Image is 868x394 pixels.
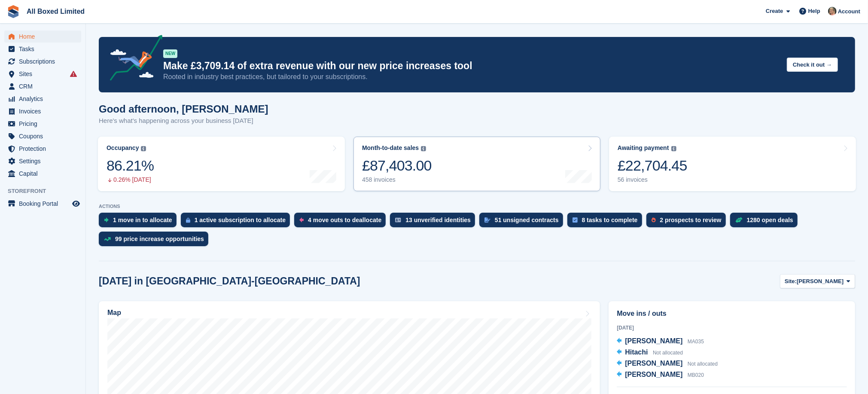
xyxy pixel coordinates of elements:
div: [DATE] [617,324,847,332]
a: [PERSON_NAME] Not allocated [617,358,718,370]
a: 99 price increase opportunities [99,232,213,250]
span: CRM [19,80,70,92]
a: menu [4,118,81,130]
span: Subscriptions [19,55,70,67]
span: Booking Portal [19,198,70,210]
span: Account [838,7,860,16]
span: Pricing [19,118,70,130]
div: 4 move outs to deallocate [308,217,381,223]
a: [PERSON_NAME] MB020 [617,370,704,381]
div: 1280 open deals [747,217,793,223]
div: 13 unverified identities [405,217,471,223]
a: menu [4,68,81,80]
div: £87,403.00 [362,157,432,174]
div: 2 prospects to review [660,217,722,223]
span: Hitachi [625,348,648,356]
img: active_subscription_to_allocate_icon-d502201f5373d7db506a760aba3b589e785aa758c864c3986d89f69b8ff3... [186,217,190,223]
span: Not allocated [653,350,683,356]
span: [PERSON_NAME] [625,360,682,367]
a: 4 move outs to deallocate [294,213,390,232]
span: Tasks [19,43,70,55]
h2: Move ins / outs [617,308,847,319]
a: menu [4,168,81,180]
a: menu [4,31,81,43]
img: icon-info-grey-7440780725fd019a000dd9b08b2336e03edf1995a4989e88bcd33f0948082b44.svg [421,146,426,151]
div: Occupancy [107,144,139,152]
a: menu [4,93,81,105]
i: Smart entry sync failures have occurred [70,70,77,77]
img: move_outs_to_deallocate_icon-f764333ba52eb49d3ac5e1228854f67142a1ed5810a6f6cc68b1a99e826820c5.svg [299,217,304,223]
a: 13 unverified identities [390,213,479,232]
a: 1280 open deals [730,213,802,232]
span: MA035 [688,339,704,345]
img: task-75834270c22a3079a89374b754ae025e5fb1db73e45f91037f5363f120a921f8.svg [573,217,578,223]
div: 458 invoices [362,176,432,183]
h2: Map [107,309,121,317]
span: Storefront [8,187,85,195]
div: 1 move in to allocate [113,217,172,223]
img: price_increase_opportunities-93ffe204e8149a01c8c9dc8f82e8f89637d9d84a8eef4429ea346261dce0b2c0.svg [104,237,111,241]
span: Not allocated [688,361,718,367]
img: stora-icon-8386f47178a22dfd0bd8f6a31ec36ba5ce8667c1dd55bd0f319d3a0aa187defe.svg [7,5,20,18]
div: 0.26% [DATE] [107,176,154,183]
span: [PERSON_NAME] [797,277,844,286]
span: Analytics [19,93,70,105]
a: [PERSON_NAME] MA035 [617,336,704,347]
a: 51 unsigned contracts [479,213,567,232]
span: Invoices [19,105,70,117]
button: Site: [PERSON_NAME] [780,274,855,288]
h2: [DATE] in [GEOGRAPHIC_DATA]-[GEOGRAPHIC_DATA] [99,275,360,287]
a: menu [4,198,81,210]
div: 86.21% [107,157,154,174]
img: Sandie Mills [828,7,837,15]
a: 1 move in to allocate [99,213,181,232]
a: menu [4,130,81,142]
p: Make £3,709.14 of extra revenue with our new price increases tool [163,60,780,72]
div: 51 unsigned contracts [495,217,559,223]
div: 56 invoices [618,176,687,183]
a: Awaiting payment £22,704.45 56 invoices [609,137,856,191]
img: prospect-51fa495bee0391a8d652442698ab0144808aea92771e9ea1ae160a38d050c398.svg [652,217,656,223]
span: Sites [19,68,70,80]
div: 99 price increase opportunities [115,235,204,242]
span: Coupons [19,130,70,142]
span: Create [766,7,783,15]
img: price-adjustments-announcement-icon-8257ccfd72463d97f412b2fc003d46551f7dbcb40ab6d574587a9cd5c0d94... [103,35,163,84]
p: Here's what's happening across your business [DATE] [99,116,268,126]
a: Preview store [71,199,81,209]
img: contract_signature_icon-13c848040528278c33f63329250d36e43548de30e8caae1d1a13099fd9432cc5.svg [484,217,490,223]
span: Protection [19,143,70,155]
a: Month-to-date sales £87,403.00 458 invoices [353,137,600,191]
a: menu [4,105,81,117]
div: NEW [163,49,177,58]
span: Capital [19,168,70,180]
a: menu [4,43,81,55]
span: [PERSON_NAME] [625,371,682,378]
span: MB020 [688,372,704,378]
div: Awaiting payment [618,144,669,152]
p: Rooted in industry best practices, but tailored to your subscriptions. [163,72,780,82]
img: icon-info-grey-7440780725fd019a000dd9b08b2336e03edf1995a4989e88bcd33f0948082b44.svg [141,146,146,151]
img: verify_identity-adf6edd0f0f0b5bbfe63781bf79b02c33cf7c696d77639b501bdc392416b5a36.svg [395,217,401,223]
div: £22,704.45 [618,157,687,174]
a: 2 prospects to review [646,213,730,232]
img: deal-1b604bf984904fb50ccaf53a9ad4b4a5d6e5aea283cecdc64d6e3604feb123c2.svg [735,217,743,223]
a: 8 tasks to complete [567,213,646,232]
a: menu [4,155,81,167]
a: Hitachi Not allocated [617,347,683,358]
span: [PERSON_NAME] [625,337,682,345]
a: All Boxed Limited [23,4,88,18]
span: Help [808,7,820,15]
p: ACTIONS [99,204,855,209]
img: move_ins_to_allocate_icon-fdf77a2bb77ea45bf5b3d319d69a93e2d87916cf1d5bf7949dd705db3b84f3ca.svg [104,217,109,223]
a: Occupancy 86.21% 0.26% [DATE] [98,137,345,191]
h1: Good afternoon, [PERSON_NAME] [99,103,268,115]
a: menu [4,143,81,155]
a: 1 active subscription to allocate [181,213,294,232]
div: Month-to-date sales [362,144,419,152]
button: Check it out → [787,58,838,72]
a: menu [4,80,81,92]
div: 8 tasks to complete [582,217,638,223]
span: Site: [785,277,797,286]
div: 1 active subscription to allocate [195,217,286,223]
